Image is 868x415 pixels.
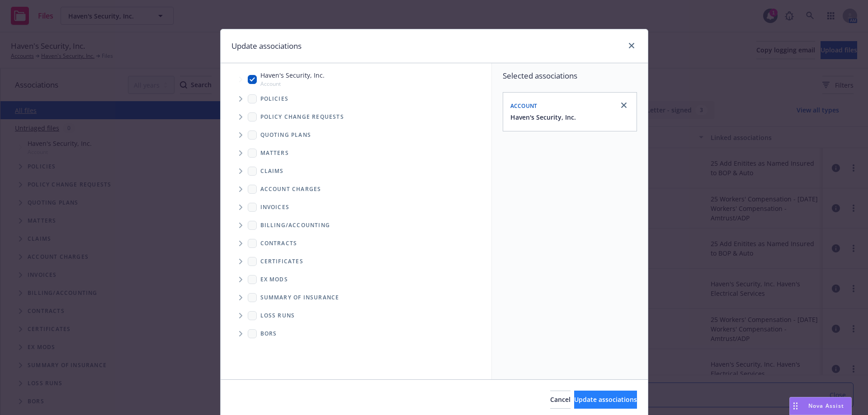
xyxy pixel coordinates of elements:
[550,395,571,404] span: Cancel
[574,395,637,404] span: Update associations
[510,102,538,110] span: Account
[260,277,288,282] span: Ex Mods
[260,331,277,336] span: BORs
[574,391,637,409] button: Update associations
[260,80,325,88] span: Account
[550,391,571,409] button: Cancel
[260,259,303,264] span: Certificates
[789,397,852,415] button: Nova Assist
[260,187,321,192] span: Account charges
[626,40,637,51] a: close
[260,241,297,246] span: Contracts
[260,223,330,228] span: Billing/Accounting
[808,402,844,410] span: Nova Assist
[260,295,340,300] span: Summary of insurance
[510,112,576,122] button: Haven's Security, Inc.
[221,216,491,343] div: Folder Tree Example
[260,205,290,210] span: Invoices
[260,313,295,318] span: Loss Runs
[260,70,325,80] span: Haven's Security, Inc.
[503,70,637,81] span: Selected associations
[260,150,289,156] span: Matters
[260,168,284,174] span: Claims
[231,40,302,52] h1: Update associations
[221,69,491,216] div: Tree Example
[260,96,289,102] span: Policies
[260,132,311,138] span: Quoting plans
[260,114,344,120] span: Policy change requests
[618,100,629,111] a: close
[790,397,801,415] div: Drag to move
